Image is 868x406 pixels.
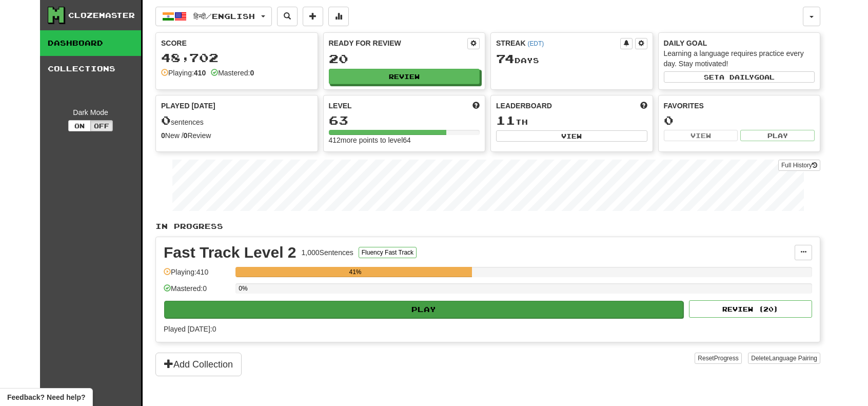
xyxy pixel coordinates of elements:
[193,12,255,21] span: हिन्दी / English
[164,245,297,260] div: Fast Track Level 2
[740,130,815,141] button: Play
[184,131,188,140] strong: 0
[155,221,820,231] p: In Progress
[359,247,417,258] button: Fluency Fast Track
[778,160,820,171] a: Full History
[640,101,647,111] span: This week in points, UTC
[496,113,516,127] span: 11
[496,52,647,66] div: Day s
[40,30,141,56] a: Dashboard
[664,71,815,83] button: Seta dailygoal
[161,51,312,64] div: 48,702
[714,355,739,362] span: Progress
[164,301,683,318] button: Play
[155,353,242,376] button: Add Collection
[329,52,480,65] div: 20
[68,10,135,21] div: Clozemaster
[250,69,254,77] strong: 0
[664,114,815,127] div: 0
[496,38,620,48] div: Streak
[164,267,230,284] div: Playing: 410
[748,353,820,364] button: DeleteLanguage Pairing
[329,114,480,127] div: 63
[328,7,349,26] button: More stats
[496,101,552,111] span: Leaderboard
[689,300,812,318] button: Review (20)
[664,38,815,48] div: Daily Goal
[769,355,817,362] span: Language Pairing
[329,38,468,48] div: Ready for Review
[161,101,215,111] span: Played [DATE]
[303,7,323,26] button: Add sentence to collection
[277,7,298,26] button: Search sentences
[329,135,480,145] div: 412 more points to level 64
[664,130,738,141] button: View
[161,113,171,127] span: 0
[161,131,165,140] strong: 0
[329,101,352,111] span: Level
[719,73,754,81] span: a daily
[194,69,206,77] strong: 410
[496,51,515,66] span: 74
[161,114,312,127] div: sentences
[211,68,254,78] div: Mastered:
[664,48,815,69] div: Learning a language requires practice every day. Stay motivated!
[472,101,480,111] span: Score more points to level up
[695,353,741,364] button: ResetProgress
[161,68,206,78] div: Playing:
[68,120,91,131] button: On
[161,130,312,141] div: New / Review
[496,114,647,127] div: th
[48,107,133,118] div: Dark Mode
[164,283,230,300] div: Mastered: 0
[329,69,480,84] button: Review
[527,40,544,47] a: (EDT)
[161,38,312,48] div: Score
[496,130,647,142] button: View
[239,267,472,277] div: 41%
[302,247,353,258] div: 1,000 Sentences
[155,7,272,26] button: हिन्दी/English
[664,101,815,111] div: Favorites
[164,325,216,333] span: Played [DATE]: 0
[40,56,141,82] a: Collections
[90,120,113,131] button: Off
[7,392,85,402] span: Open feedback widget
